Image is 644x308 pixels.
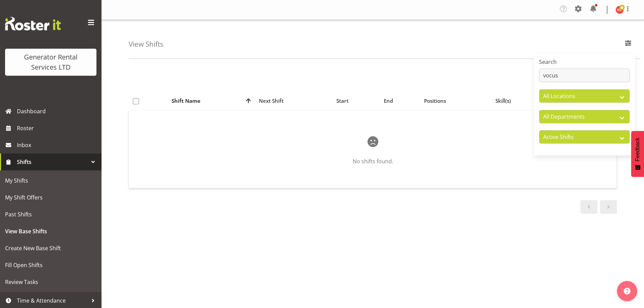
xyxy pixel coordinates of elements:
span: My Shift Offers [5,192,96,203]
span: Inbox [17,140,98,150]
h4: View Shifts [129,40,163,48]
span: Create New Base Shift [5,243,96,253]
span: My Shifts [5,175,96,186]
div: Start [336,97,376,105]
span: Time & Attendance [17,295,88,306]
a: Past Shifts [2,206,100,223]
a: My Shifts [2,172,100,189]
a: Create New Base Shift [2,240,100,257]
span: Roster [17,123,98,133]
span: View Base Shifts [5,226,96,236]
div: Shift Name [172,97,251,105]
button: Filter Employees [621,37,635,52]
div: Next Shift [259,97,329,105]
p: No shifts found. [151,157,595,165]
a: My Shift Offers [2,189,100,206]
span: Review Tasks [5,277,96,287]
span: Shifts [17,157,88,167]
span: Past Shifts [5,209,96,219]
span: Feedback [635,138,641,161]
label: Search [539,58,630,66]
div: End [384,97,416,105]
span: Fill Open Shifts [5,260,96,270]
a: View Base Shifts [2,223,100,240]
div: Positions [424,97,487,105]
a: Fill Open Shifts [2,257,100,274]
img: help-xxl-2.png [624,288,630,294]
img: kay-campbell10429.jpg [616,6,624,14]
img: Rosterit website logo [5,17,61,30]
div: Skill(s) [495,97,543,105]
span: Dashboard [17,106,98,116]
div: Generator Rental Services LTD [12,52,90,72]
input: Search by name [539,69,630,82]
a: Review Tasks [2,274,100,290]
button: Feedback - Show survey [631,131,644,177]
